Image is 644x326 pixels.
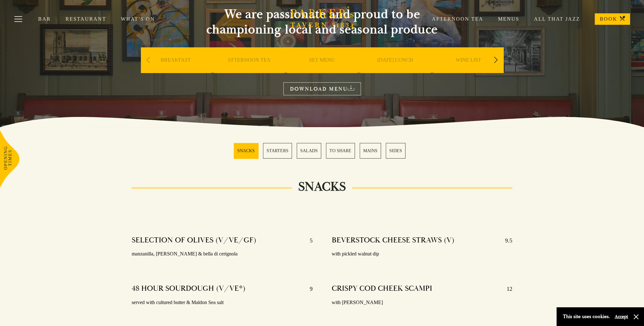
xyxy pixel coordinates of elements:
[326,143,355,159] a: 4 / 6
[309,57,335,82] a: SET MENU
[433,47,503,92] div: 5 / 9
[132,284,246,294] h4: 48 HOUR SOURDOUGH (V/VE*)
[214,47,284,92] div: 2 / 9
[227,57,271,82] a: AFTERNOON TEA
[360,143,381,159] a: 5 / 6
[615,314,628,320] button: Accept
[303,235,313,246] p: 5
[377,57,413,82] a: [DATE] LUNCH
[360,47,430,92] div: 4 / 9
[141,47,211,92] div: 1 / 9
[287,47,357,92] div: 3 / 9
[132,249,313,259] p: manzanilla, [PERSON_NAME] & bella di cerignola
[492,53,500,67] div: Next slide
[500,284,512,294] p: 12
[132,235,256,246] h4: SELECTION OF OLIVES (V/VE/GF)
[303,284,313,294] p: 9
[292,179,352,194] h2: SNACKS
[332,249,513,259] p: with pickled walnut dip
[234,143,258,159] a: 1 / 6
[144,53,153,67] div: Previous slide
[386,143,405,159] a: 6 / 6
[283,82,361,95] a: DOWNLOAD MENU
[332,284,432,294] h4: CRISPY COD CHEEK SCAMPI
[132,298,313,307] p: served with cultured butter & Maldon Sea salt
[263,143,292,159] a: 2 / 6
[332,298,513,307] p: with [PERSON_NAME]
[499,235,512,246] p: 9.5
[297,143,321,159] a: 3 / 6
[563,312,610,321] p: This site uses cookies.
[633,314,639,320] button: Close and accept
[161,57,191,82] a: BREAKFAST
[332,235,454,246] h4: BEVERSTOCK CHEESE STRAWS (V)
[456,57,481,82] a: WINE LIST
